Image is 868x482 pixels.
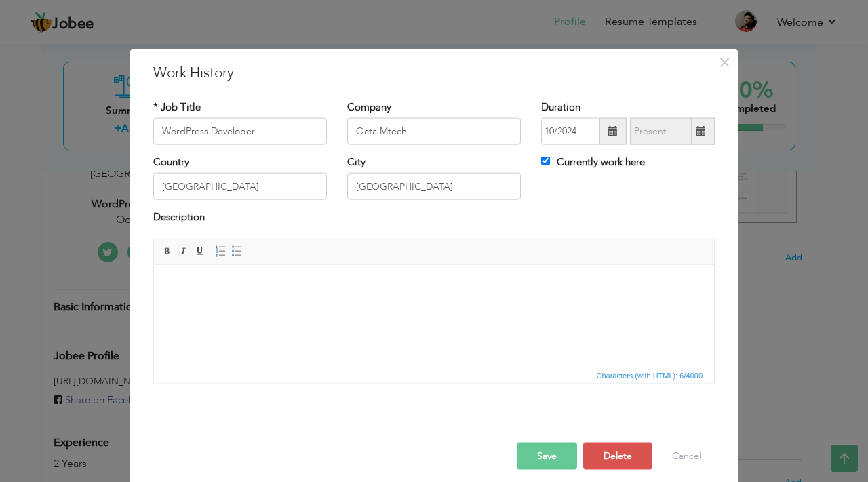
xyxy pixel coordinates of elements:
iframe: Rich Text Editor, workEditor [154,264,714,366]
a: Insert/Remove Bulleted List [229,243,244,258]
label: Company [347,100,391,114]
button: Delete [583,442,652,469]
div: Statistics [594,369,707,381]
input: Currently work here [541,157,550,165]
input: Present [630,118,692,145]
a: Underline [193,243,208,258]
a: Bold [160,243,175,258]
label: Description [153,210,205,224]
h3: Work History [153,62,715,83]
input: From [541,118,599,145]
span: Characters (with HTML): 6/4000 [594,369,706,381]
label: Duration [541,100,580,114]
a: Insert/Remove Numbered List [213,243,228,258]
label: Country [153,155,189,169]
button: Close [713,51,735,73]
label: City [347,155,366,169]
label: * Job Title [153,100,201,114]
button: Save [517,442,577,469]
button: Cancel [658,442,715,469]
a: Italic [176,243,191,258]
span: × [719,49,730,74]
label: Currently work here [541,155,645,169]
